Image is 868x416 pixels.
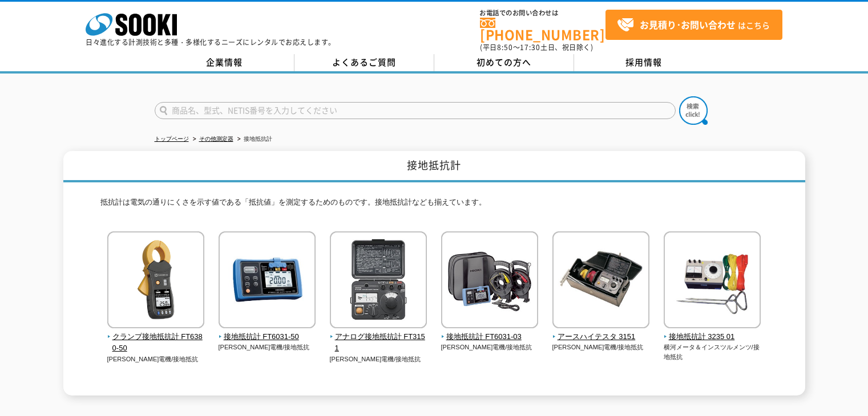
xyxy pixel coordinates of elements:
[480,42,593,52] span: (平日 ～ 土日、祝日除く)
[219,342,316,352] p: [PERSON_NAME]電機/接地抵抗
[574,54,714,71] a: 採用情報
[552,342,650,352] p: [PERSON_NAME]電機/接地抵抗
[617,17,770,34] span: はこちら
[441,342,539,352] p: [PERSON_NAME]電機/接地抵抗
[664,342,761,361] p: 横河メータ＆インスツルメンツ/接地抵抗
[100,197,768,214] p: 抵抗計は電気の通りにくさを示す値である「抵抗値」を測定するためのものです。接地抵抗計なども揃えています。
[679,96,708,125] img: btn_search.png
[441,320,539,343] a: 接地抵抗計 FT6031-03
[520,42,540,52] span: 17:30
[664,331,761,343] span: 接地抵抗計 3235 01
[664,320,761,343] a: 接地抵抗計 3235 01
[480,10,605,17] span: お電話でのお問い合わせは
[552,331,650,343] span: アースハイテスタ 3151
[330,320,427,354] a: アナログ接地抵抗計 FT3151
[664,231,761,331] img: 接地抵抗計 3235 01
[552,320,650,343] a: アースハイテスタ 3151
[155,54,294,71] a: 企業情報
[605,10,782,40] a: お見積り･お問い合わせはこちら
[63,151,805,182] h1: 接地抵抗計
[497,42,513,52] span: 8:50
[86,39,336,46] p: 日々進化する計測技術と多種・多様化するニーズにレンタルでお応えします。
[552,231,649,331] img: アースハイテスタ 3151
[107,331,205,355] span: クランプ接地抵抗計 FT6380-50
[219,231,316,331] img: 接地抵抗計 FT6031-50
[155,102,676,119] input: 商品名、型式、NETIS番号を入力してください
[640,18,736,31] strong: お見積り･お問い合わせ
[219,331,316,343] span: 接地抵抗計 FT6031-50
[219,320,316,343] a: 接地抵抗計 FT6031-50
[480,18,605,41] a: [PHONE_NUMBER]
[477,56,531,68] span: 初めての方へ
[330,331,427,355] span: アナログ接地抵抗計 FT3151
[107,320,205,354] a: クランプ接地抵抗計 FT6380-50
[235,133,272,145] li: 接地抵抗計
[330,354,427,364] p: [PERSON_NAME]電機/接地抵抗
[330,231,427,331] img: アナログ接地抵抗計 FT3151
[155,136,189,142] a: トップページ
[294,54,434,71] a: よくあるご質問
[441,231,538,331] img: 接地抵抗計 FT6031-03
[199,136,233,142] a: その他測定器
[107,354,205,364] p: [PERSON_NAME]電機/接地抵抗
[441,331,539,343] span: 接地抵抗計 FT6031-03
[434,54,574,71] a: 初めての方へ
[107,231,204,331] img: クランプ接地抵抗計 FT6380-50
